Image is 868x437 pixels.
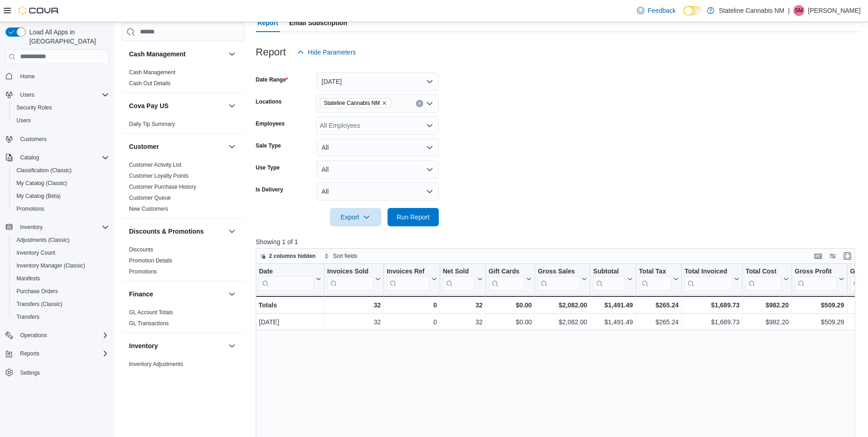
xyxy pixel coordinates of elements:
a: Customer Activity List [129,162,182,168]
input: Dark Mode [683,6,702,16]
button: Promotions [9,202,113,215]
a: Adjustments (Classic) [13,235,73,246]
button: Hide Parameters [293,43,360,61]
span: New Customers [129,205,168,213]
span: Inventory Adjustments [129,361,183,368]
button: Invoices Ref [387,267,437,290]
div: Total Cost [745,267,781,276]
button: Export [330,208,381,226]
span: Security Roles [16,104,52,111]
div: Invoices Sold [327,267,373,290]
span: Discounts [129,246,153,253]
span: Stateline Cannabis NM [324,98,380,108]
button: Customer [226,141,237,152]
div: Date [259,267,314,290]
a: Inventory Count [13,247,59,258]
span: Adjustments (Classic) [13,235,109,246]
button: Inventory [129,341,225,350]
div: Totals [259,300,321,311]
div: 0 [387,300,437,311]
a: Customer Queue [129,195,171,201]
div: 0 [387,317,437,328]
h3: Report [256,47,286,58]
span: Purchase Orders [13,286,109,297]
label: Use Type [256,164,280,171]
a: Promotions [129,268,157,275]
a: Promotion Details [129,257,173,264]
span: Promotions [13,203,109,214]
button: Open list of options [426,100,433,107]
button: Gift Cards [488,267,532,290]
span: Classification (Classic) [13,165,109,176]
button: Cash Management [226,49,237,60]
span: Reports [16,348,109,359]
span: Home [20,73,35,80]
button: Cash Management [129,49,225,59]
label: Employees [256,120,285,127]
span: Feedback [648,6,676,15]
button: Total Tax [639,267,679,290]
a: Classification (Classic) [13,165,75,176]
span: Users [16,89,109,100]
span: My Catalog (Classic) [13,178,109,189]
button: My Catalog (Beta) [9,190,113,202]
p: Stateline Cannabis NM [719,5,784,16]
div: $0.00 [488,300,532,311]
span: Cash Management [129,69,175,76]
span: Inventory Count [16,249,55,257]
p: | [788,5,790,16]
div: 32 [442,300,482,311]
button: Enter fullscreen [842,251,853,262]
span: Operations [20,332,47,339]
span: SM [795,5,803,16]
span: Transfers [13,311,109,322]
button: Finance [226,289,237,300]
span: Inventory Manager (Classic) [16,262,85,269]
div: Discounts & Promotions [122,244,245,281]
span: Inventory Manager (Classic) [13,260,109,271]
button: Adjustments (Classic) [9,234,113,246]
div: Subtotal [593,267,625,276]
span: Purchase Orders [16,288,58,295]
button: Gross Sales [538,267,587,290]
img: Cova [18,6,59,15]
button: Users [16,89,38,100]
a: Purchase Orders [13,286,62,297]
a: Customer Purchase History [129,184,196,190]
button: Run Report [388,208,439,226]
div: Invoices Sold [327,267,373,276]
button: All [316,182,439,201]
span: Catalog [20,154,39,161]
span: Customer Queue [129,194,171,202]
p: [PERSON_NAME] [808,5,861,16]
div: $509.29 [795,317,844,328]
span: Customers [20,136,47,143]
div: Date [259,267,314,276]
div: Samuel Munoz [793,5,804,16]
div: $1,491.49 [593,300,633,311]
a: Discounts [129,246,153,253]
button: All [316,160,439,179]
div: Customer [122,159,245,218]
span: Cash Out Details [129,80,171,87]
a: GL Transactions [129,320,169,327]
button: Total Invoiced [685,267,739,290]
span: Sort fields [333,252,357,260]
button: [DATE] [316,72,439,91]
button: Inventory [16,222,46,233]
button: Reports [16,348,43,359]
div: Net Sold [442,267,475,290]
div: $0.00 [489,317,532,328]
label: Locations [256,98,282,105]
a: Transfers (Classic) [13,299,66,310]
span: Inventory [16,222,109,233]
button: 2 columns hidden [256,251,319,262]
span: My Catalog (Beta) [13,191,109,202]
div: 32 [443,317,483,328]
div: Cash Management [122,67,245,93]
span: Customer Purchase History [129,183,196,191]
button: Customer [129,142,225,151]
a: Users [13,115,34,126]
